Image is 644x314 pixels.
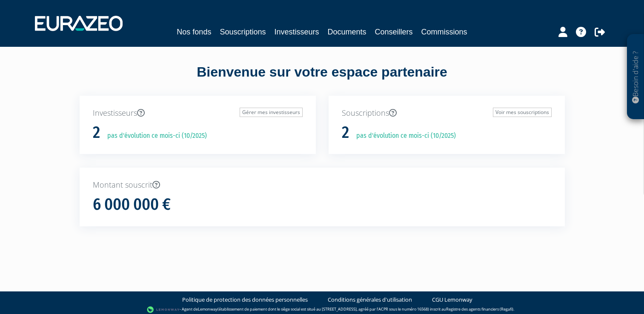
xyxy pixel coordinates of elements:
p: Investisseurs [93,108,303,119]
h1: 2 [342,124,349,142]
p: Besoin d'aide ? [631,39,641,115]
p: pas d'évolution ce mois-ci (10/2025) [101,131,207,141]
a: Documents [328,26,366,38]
h1: 2 [93,124,100,142]
a: Commissions [421,26,467,38]
img: logo-lemonway.png [147,305,180,314]
h1: 6 000 000 € [93,196,171,214]
p: Souscriptions [342,108,552,119]
a: Souscriptions [220,26,266,38]
p: Montant souscrit [93,180,552,191]
a: Gérer mes investisseurs [240,108,303,117]
a: Conseillers [375,26,413,38]
img: 1732889491-logotype_eurazeo_blanc_rvb.png [35,16,123,31]
a: CGU Lemonway [432,296,472,304]
a: Voir mes souscriptions [493,108,552,117]
p: pas d'évolution ce mois-ci (10/2025) [350,131,456,141]
a: Nos fonds [177,26,211,38]
a: Politique de protection des données personnelles [182,296,308,304]
div: Bienvenue sur votre espace partenaire [73,63,571,96]
div: - Agent de (établissement de paiement dont le siège social est situé au [STREET_ADDRESS], agréé p... [9,305,635,314]
a: Investisseurs [274,26,319,38]
a: Registre des agents financiers (Regafi) [446,306,513,312]
a: Conditions générales d'utilisation [328,296,412,304]
a: Lemonway [198,306,218,312]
